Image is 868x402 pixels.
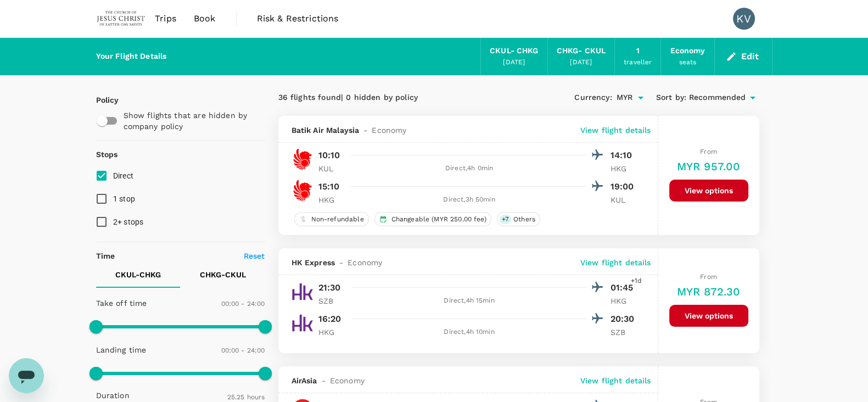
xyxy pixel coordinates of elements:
[636,45,640,57] div: 1
[317,375,330,386] span: -
[677,283,741,300] h6: MYR 872.30
[611,327,638,338] p: SZB
[194,12,216,25] span: Book
[318,312,341,326] p: 16:20
[352,327,586,338] div: Direct , 4h 10min
[227,393,265,401] span: 25.25 hours
[570,57,592,68] div: [DATE]
[221,347,265,354] span: 00:00 - 24:00
[124,110,257,132] p: Show flights that are hidden by company policy
[318,281,341,294] p: 21:30
[497,212,540,226] div: +7Others
[221,300,265,308] span: 00:00 - 24:00
[359,125,372,136] span: -
[96,250,115,261] p: Time
[292,125,360,136] span: Batik Air Malaysia
[611,312,638,326] p: 20:30
[307,215,368,224] span: Non-refundable
[318,180,340,193] p: 15:10
[318,149,340,162] p: 10:10
[330,375,365,386] span: Economy
[557,45,606,57] div: CHKG - CKUL
[96,390,130,401] p: Duration
[733,8,755,30] div: KV
[96,51,167,63] div: Your Flight Details
[631,276,642,287] span: +1d
[318,163,346,174] p: KUL
[689,92,746,104] span: Recommended
[96,150,118,159] strong: Stops
[115,269,161,280] p: CKUL - CHKG
[113,171,134,180] span: Direct
[611,163,638,174] p: HKG
[292,180,313,202] img: OD
[611,194,638,205] p: KUL
[580,125,651,136] p: View flight details
[9,358,44,393] iframe: Button to launch messaging window
[700,273,717,281] span: From
[677,158,741,175] h6: MYR 957.00
[352,163,586,174] div: Direct , 4h 0min
[500,215,511,224] span: + 7
[580,375,651,386] p: View flight details
[96,344,147,355] p: Landing time
[96,94,106,105] p: Policy
[348,257,382,268] span: Economy
[113,194,136,203] span: 1 stop
[580,257,651,268] p: View flight details
[278,92,519,104] div: 36 flights found | 0 hidden by policy
[509,215,540,224] span: Others
[352,194,586,205] div: Direct , 3h 50min
[611,149,638,162] p: 14:10
[200,269,246,280] p: CHKG - CKUL
[294,212,369,226] div: Non-refundable
[318,194,346,205] p: HKG
[611,281,638,294] p: 01:45
[490,45,539,57] div: CKUL - CHKG
[335,257,348,268] span: -
[96,298,147,309] p: Take off time
[670,45,705,57] div: Economy
[113,217,144,226] span: 2+ stops
[352,295,586,306] div: Direct , 4h 15min
[679,57,697,68] div: seats
[292,148,313,170] img: OD
[96,7,147,31] img: The Malaysian Church of Jesus Christ of Latter-day Saints
[292,312,313,334] img: UO
[700,148,717,155] span: From
[155,12,176,25] span: Trips
[574,92,612,104] span: Currency :
[656,92,686,104] span: Sort by :
[669,305,748,327] button: View options
[292,375,317,386] span: AirAsia
[318,327,346,338] p: HKG
[624,57,652,68] div: traveller
[318,295,346,306] p: SZB
[724,48,763,65] button: Edit
[611,180,638,193] p: 19:00
[669,180,748,202] button: View options
[633,90,648,105] button: Open
[292,281,313,303] img: UO
[387,215,491,224] span: Changeable (MYR 250.00 fee)
[257,12,339,25] span: Risk & Restrictions
[372,125,406,136] span: Economy
[292,257,335,268] span: HK Express
[611,295,638,306] p: HKG
[503,57,525,68] div: [DATE]
[374,212,491,226] div: Changeable (MYR 250.00 fee)
[244,250,265,261] p: Reset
